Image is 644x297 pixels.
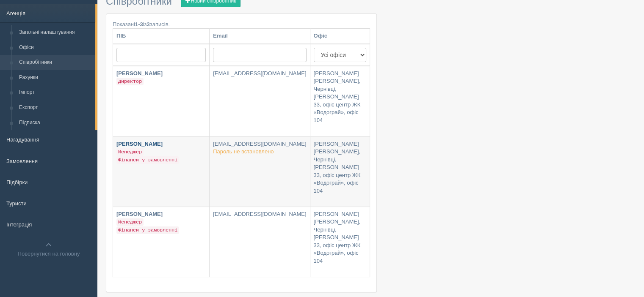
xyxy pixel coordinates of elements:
a: [EMAIL_ADDRESS][DOMAIN_NAME] [210,66,310,136]
a: [EMAIL_ADDRESS][DOMAIN_NAME] [210,207,310,277]
code: Фінанси у замовленні [116,156,179,164]
a: Експорт [15,100,95,115]
a: [PERSON_NAME] Менеджер Фінанси у замовленні [113,207,209,277]
code: Менеджер [116,218,144,226]
th: Офіс [310,29,370,44]
a: [PERSON_NAME] [PERSON_NAME], Чернівці, [PERSON_NAME] 33, офіс центр ЖК «Водограй», офіс 104 [310,207,370,277]
code: Директор [116,78,144,85]
a: Підписка [15,115,95,131]
b: [PERSON_NAME] [116,141,163,147]
div: Показані із записів. [113,20,370,28]
a: Рахунки [15,70,95,85]
a: [PERSON_NAME] Менеджер Фінанси у замовленні [113,137,209,207]
a: [PERSON_NAME] [PERSON_NAME], Чернівці, [PERSON_NAME] 33, офіс центр ЖК «Водограй», офіс 104 [310,66,370,136]
span: Пароль не встановлено [213,148,274,155]
a: Імпорт [15,85,95,100]
a: Співробітники [15,55,95,70]
a: [EMAIL_ADDRESS][DOMAIN_NAME] Пароль не встановлено [210,137,310,207]
code: Менеджер [116,148,144,156]
a: Загальні налаштування [15,25,95,40]
a: Офіси [15,40,95,55]
code: Фінанси у замовленні [116,226,179,234]
b: 3 [147,21,150,27]
b: [PERSON_NAME] [116,211,163,217]
b: [PERSON_NAME] [116,70,163,76]
b: 1-3 [135,21,143,27]
a: [PERSON_NAME] Директор [113,66,209,136]
th: Email [210,29,310,44]
a: [PERSON_NAME] [PERSON_NAME], Чернівці, [PERSON_NAME] 33, офіс центр ЖК «Водограй», офіс 104 [310,137,370,207]
th: ПІБ [113,29,210,44]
